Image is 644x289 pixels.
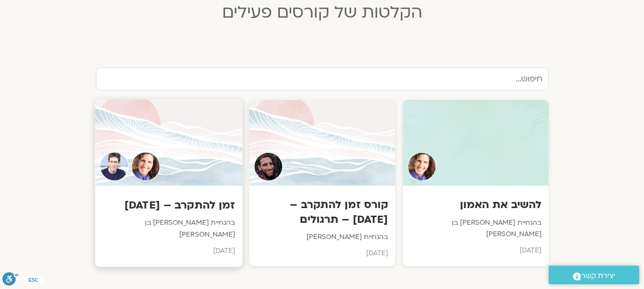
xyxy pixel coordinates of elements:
[102,217,235,240] p: בהנחיית [PERSON_NAME] בן [PERSON_NAME]
[410,217,542,240] p: בהנחיית [PERSON_NAME] בן [PERSON_NAME]
[581,269,615,282] span: יצירת קשר
[403,100,549,266] a: Teacherלהשיב את האמוןבהנחיית [PERSON_NAME] בן [PERSON_NAME][DATE]
[256,198,388,226] h3: קורס זמן להתקרב – [DATE] – תרגולים
[89,3,556,22] h2: הקלטות של קורסים פעילים
[408,152,436,181] img: Teacher
[131,152,160,181] img: Teacher
[410,198,542,212] h3: להשיב את האמון
[96,68,549,90] input: חיפוש...
[102,246,235,258] p: [DATE]
[410,245,542,256] p: [DATE]
[256,231,388,243] p: בהנחיית [PERSON_NAME]
[254,152,283,181] img: Teacher
[249,100,395,266] a: Teacherקורס זמן להתקרב – [DATE] – תרגוליםבהנחיית [PERSON_NAME][DATE]
[102,198,235,213] h3: זמן להתקרב – [DATE]
[100,152,129,181] img: Teacher
[96,100,242,266] a: TeacherTeacherזמן להתקרב – [DATE]בהנחיית [PERSON_NAME] בן [PERSON_NAME][DATE]
[549,266,639,284] a: יצירת קשר
[256,248,388,259] p: [DATE]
